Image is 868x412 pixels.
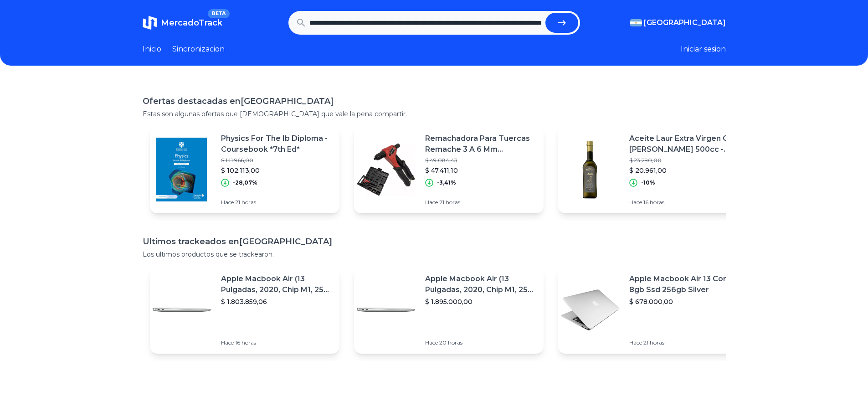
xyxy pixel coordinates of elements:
[425,133,536,155] p: Remachadora Para Tuercas Remache 3 A 6 Mm [PERSON_NAME] Ru38151
[425,166,536,175] p: $ 47.411,10
[425,157,536,164] p: $ 49.084,43
[558,138,622,201] img: Featured image
[437,179,456,186] p: -3,41%
[630,17,726,28] button: [GEOGRAPHIC_DATA]
[221,339,332,346] p: Hace 16 horas
[150,126,339,213] a: Featured imagePhysics For The Ib Diploma - Coursebook *7th Ed*$ 141.966,00$ 102.113,00-28,07%Hace...
[161,18,222,28] span: MercadoTrack
[233,179,257,186] p: -28,07%
[221,273,332,295] p: Apple Macbook Air (13 Pulgadas, 2020, Chip M1, 256 Gb De Ssd, 8 Gb De Ram) - Plata
[354,138,418,201] img: Featured image
[143,109,726,118] p: Estas son algunas ofertas que [DEMOGRAPHIC_DATA] que vale la pena compartir.
[221,199,332,206] p: Hace 21 horas
[630,19,642,26] img: Argentina
[425,339,536,346] p: Hace 20 horas
[629,199,740,206] p: Hace 16 horas
[354,126,544,213] a: Featured imageRemachadora Para Tuercas Remache 3 A 6 Mm [PERSON_NAME] Ru38151$ 49.084,43$ 47.411,...
[221,166,332,175] p: $ 102.113,00
[143,15,157,30] img: MercadoTrack
[143,44,161,55] a: Inicio
[221,297,332,306] p: $ 1.803.859,06
[681,44,726,55] button: Iniciar sesion
[354,266,544,354] a: Featured imageApple Macbook Air (13 Pulgadas, 2020, Chip M1, 256 Gb De Ssd, 8 Gb De Ram) - Plata$...
[629,273,740,295] p: Apple Macbook Air 13 Core I5 8gb Ssd 256gb Silver
[425,297,536,306] p: $ 1.895.000,00
[172,44,225,55] a: Sincronizacion
[150,266,339,354] a: Featured imageApple Macbook Air (13 Pulgadas, 2020, Chip M1, 256 Gb De Ssd, 8 Gb De Ram) - Plata$...
[558,126,748,213] a: Featured imageAceite Laur Extra Virgen Gran [PERSON_NAME] 500cc - Gobar®$ 23.290,00$ 20.961,00-10...
[629,339,740,346] p: Hace 21 horas
[629,166,740,175] p: $ 20.961,00
[143,95,726,108] h1: Ofertas destacadas en [GEOGRAPHIC_DATA]
[558,278,622,342] img: Featured image
[143,250,726,259] p: Los ultimos productos que se trackearon.
[644,17,726,28] span: [GEOGRAPHIC_DATA]
[150,138,214,201] img: Featured image
[221,157,332,164] p: $ 141.966,00
[425,199,536,206] p: Hace 21 horas
[143,15,222,30] a: MercadoTrackBETA
[143,235,726,248] h1: Ultimos trackeados en [GEOGRAPHIC_DATA]
[641,179,655,186] p: -10%
[221,133,332,155] p: Physics For The Ib Diploma - Coursebook *7th Ed*
[629,133,740,155] p: Aceite Laur Extra Virgen Gran [PERSON_NAME] 500cc - Gobar®
[150,278,214,342] img: Featured image
[354,278,418,342] img: Featured image
[558,266,748,354] a: Featured imageApple Macbook Air 13 Core I5 8gb Ssd 256gb Silver$ 678.000,00Hace 21 horas
[629,297,740,306] p: $ 678.000,00
[425,273,536,295] p: Apple Macbook Air (13 Pulgadas, 2020, Chip M1, 256 Gb De Ssd, 8 Gb De Ram) - Plata
[208,9,229,18] span: BETA
[629,157,740,164] p: $ 23.290,00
